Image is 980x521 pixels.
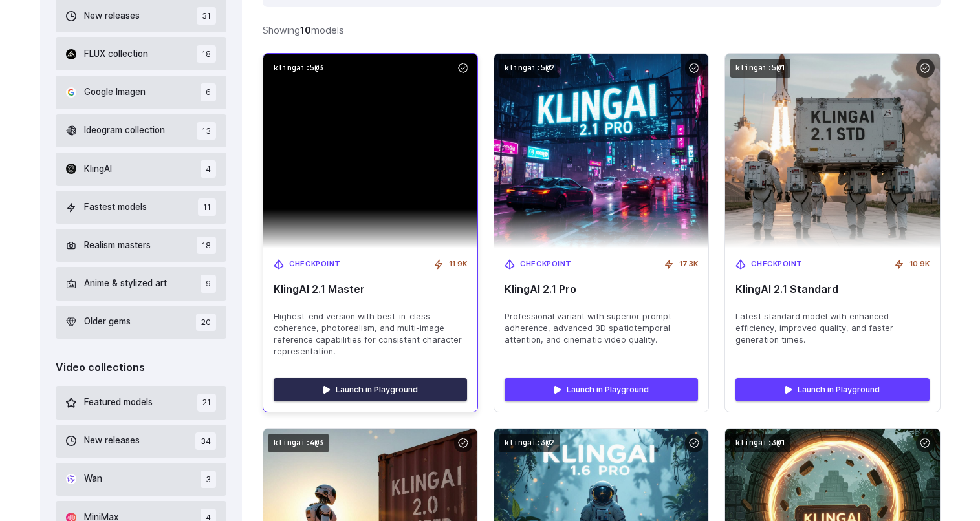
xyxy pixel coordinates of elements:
button: Fastest models 11 [56,191,227,224]
a: Launch in Playground [274,378,467,401]
span: Google Imagen [84,85,146,100]
img: KlingAI 2.1 Pro [494,54,708,248]
span: 21 [197,394,216,411]
span: 20 [196,314,216,331]
span: Realism masters [84,239,151,253]
img: KlingAI 2.1 Standard [725,54,939,248]
span: KlingAI 2.1 Master [274,283,467,295]
span: Checkpoint [289,259,341,270]
span: 4 [201,160,216,178]
span: 11.9K [449,259,467,270]
span: 11 [198,198,216,216]
span: Wan [84,472,102,486]
button: FLUX collection 18 [56,37,227,70]
span: New releases [84,434,140,448]
button: KlingAI 4 [56,153,227,186]
span: KlingAI [84,162,112,176]
strong: 10 [300,25,311,36]
span: 6 [201,83,216,101]
button: New releases 34 [56,425,227,458]
span: Ideogram collection [84,123,165,138]
span: Checkpoint [520,259,572,270]
button: Ideogram collection 13 [56,114,227,147]
div: Video collections [56,359,227,376]
button: Anime & stylized art 9 [56,267,227,300]
code: klingai:5@2 [499,59,560,78]
span: Latest standard model with enhanced efficiency, improved quality, and faster generation times. [735,311,929,346]
span: 13 [197,122,216,140]
span: Older gems [84,315,131,329]
code: klingai:3@1 [730,434,790,452]
a: Launch in Playground [735,378,929,401]
span: New releases [84,9,140,23]
a: Launch in Playground [505,378,698,401]
span: 3 [201,471,216,488]
span: 9 [201,275,216,292]
span: Professional variant with superior prompt adherence, advanced 3D spatiotemporal attention, and ci... [505,311,698,346]
code: klingai:3@2 [499,434,560,452]
span: 34 [195,432,216,450]
span: KlingAI 2.1 Standard [735,283,929,295]
code: klingai:5@3 [268,59,329,78]
div: Showing models [263,23,344,37]
span: 31 [197,7,216,25]
span: FLUX collection [84,47,148,61]
button: Older gems 20 [56,306,227,339]
code: klingai:4@3 [268,434,329,452]
span: 18 [197,237,216,254]
button: Realism masters 18 [56,229,227,262]
span: Fastest models [84,200,147,215]
span: Featured models [84,396,153,410]
span: 10.9K [909,259,930,270]
button: Google Imagen 6 [56,76,227,109]
span: Checkpoint [751,259,803,270]
code: klingai:5@1 [730,59,790,78]
span: Anime & stylized art [84,277,167,291]
span: Highest-end version with best-in-class coherence, photorealism, and multi-image reference capabil... [274,311,467,357]
span: KlingAI 2.1 Pro [505,283,698,295]
span: 17.3K [679,259,698,270]
button: Wan 3 [56,463,227,496]
span: 18 [197,45,216,63]
button: Featured models 21 [56,386,227,419]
